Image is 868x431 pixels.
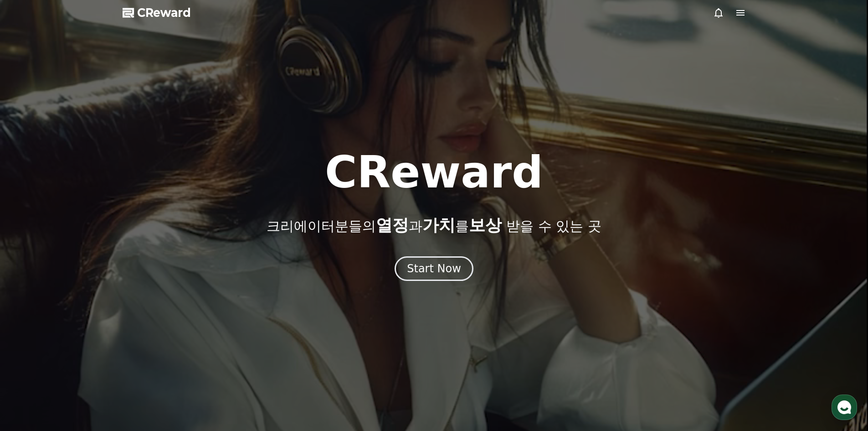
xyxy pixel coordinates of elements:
p: 크리에이터분들의 과 를 받을 수 있는 곳 [267,216,601,234]
div: Start Now [407,261,461,276]
span: 보상 [469,216,502,234]
span: 가치 [422,216,455,234]
span: CReward [137,5,191,20]
a: CReward [123,5,191,20]
button: Start Now [395,256,473,281]
h1: CReward [325,151,543,194]
span: 열정 [376,216,409,234]
a: Start Now [395,265,473,274]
